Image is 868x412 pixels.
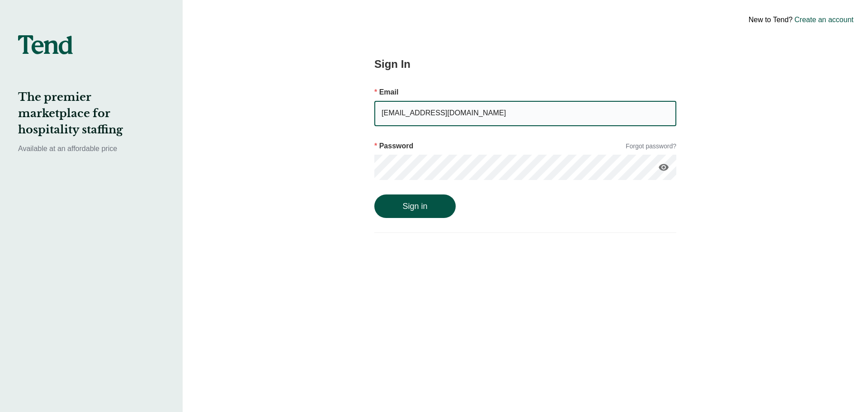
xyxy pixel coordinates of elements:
[374,194,456,218] button: Sign in
[658,162,669,173] i: visibility
[18,89,165,138] h2: The premier marketplace for hospitality staffing
[374,56,676,72] h2: Sign In
[794,14,854,25] a: Create an account
[18,35,73,54] img: tend-logo
[374,141,413,152] p: Password
[626,142,676,151] a: Forgot password?
[18,143,165,154] p: Available at an affordable price
[374,87,676,98] p: Email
